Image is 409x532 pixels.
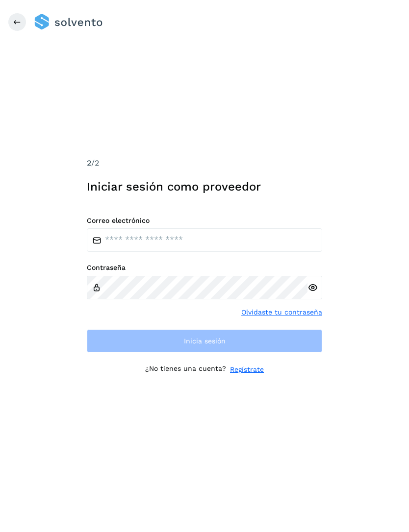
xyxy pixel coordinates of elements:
div: /2 [87,157,322,169]
a: Regístrate [230,364,264,375]
button: Inicia sesión [87,329,322,353]
label: Contraseña [87,264,322,272]
a: Olvidaste tu contraseña [241,307,322,317]
p: ¿No tienes una cuenta? [145,364,226,375]
span: Inicia sesión [184,338,226,344]
span: 2 [87,158,91,168]
label: Correo electrónico [87,217,322,225]
h1: Iniciar sesión como proveedor [87,180,322,194]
